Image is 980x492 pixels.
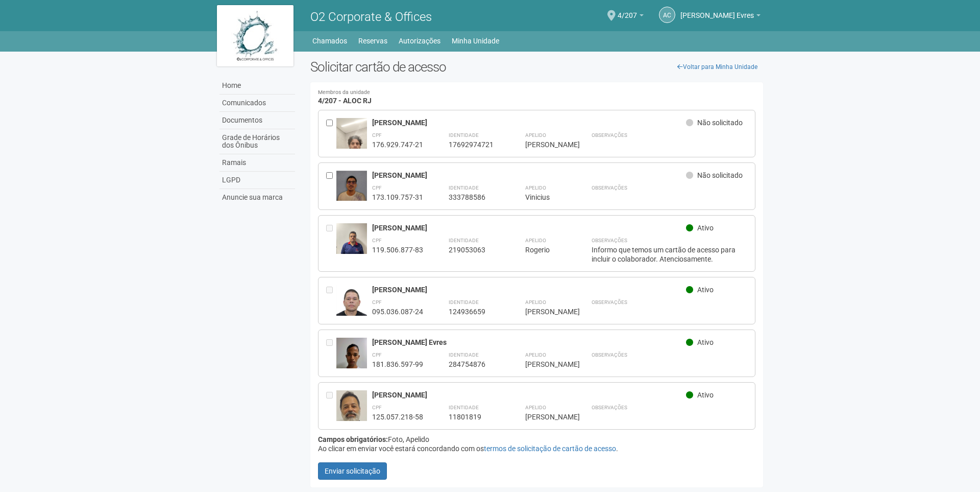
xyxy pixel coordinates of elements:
a: Anuncie sua marca [219,189,295,206]
div: [PERSON_NAME] [525,140,566,149]
a: Reservas [358,34,387,48]
strong: CPF [372,238,382,243]
div: [PERSON_NAME] [372,118,686,127]
img: user.jpg [336,390,367,434]
strong: Observações [592,238,627,243]
div: [PERSON_NAME] [372,171,686,180]
h2: Solicitar cartão de acesso [310,59,763,75]
div: Entre em contato com a Aministração para solicitar o cancelamento ou 2a via [326,390,336,421]
strong: Apelido [525,185,546,191]
strong: Apelido [525,405,546,410]
strong: Observações [592,299,627,305]
a: Home [219,77,295,95]
span: Ativo [697,338,714,346]
a: Ramais [219,154,295,172]
div: Informo que temos um cartão de acesso para incluir o colaborador. Atenciosamente. [592,245,747,264]
strong: Observações [592,352,627,358]
a: Grade de Horários dos Ônibus [219,129,295,154]
span: Ativo [697,224,714,232]
strong: Apelido [525,132,546,138]
div: [PERSON_NAME] [525,360,566,369]
div: 219053063 [449,245,500,254]
div: [PERSON_NAME] [372,390,686,400]
img: user.jpg [336,285,367,323]
div: [PERSON_NAME] [372,223,686,232]
span: Ativo [697,286,714,294]
div: 124936659 [449,307,500,316]
h4: 4/207 - ALOC RJ [318,90,755,105]
div: 333788586 [449,193,500,202]
div: 181.836.597-99 [372,360,423,369]
a: LGPD [219,172,295,189]
strong: Apelido [525,352,546,358]
img: logo.jpg [217,5,293,66]
div: Entre em contato com a Aministração para solicitar o cancelamento ou 2a via [326,223,336,264]
button: Enviar solicitação [318,462,387,480]
img: user.jpg [336,118,367,159]
div: 095.036.087-24 [372,307,423,316]
div: Ao clicar em enviar você estará concordando com os . [318,444,755,453]
strong: CPF [372,132,382,138]
strong: Identidade [449,132,479,138]
a: Documentos [219,112,295,129]
strong: CPF [372,352,382,358]
strong: Observações [592,132,627,138]
strong: Identidade [449,299,479,305]
span: O2 Corporate & Offices [310,10,432,24]
div: Entre em contato com a Aministração para solicitar o cancelamento ou 2a via [326,338,336,369]
a: [PERSON_NAME] Evres [680,13,761,21]
div: [PERSON_NAME] [525,412,566,421]
a: Autorizações [399,34,440,48]
strong: Apelido [525,299,546,305]
a: Minha Unidade [452,34,499,48]
small: Membros da unidade [318,90,755,96]
div: 173.109.757-31 [372,193,423,202]
span: Não solicitado [697,119,743,127]
strong: Observações [592,185,627,191]
div: 284754876 [449,360,500,369]
strong: Identidade [449,185,479,191]
div: 176.929.747-21 [372,140,423,149]
div: Entre em contato com a Aministração para solicitar o cancelamento ou 2a via [326,285,336,316]
div: 17692974721 [449,140,500,149]
div: 125.057.218-58 [372,412,423,421]
div: Foto, Apelido [318,435,755,444]
strong: Observações [592,405,627,410]
span: Armando Conceição Evres [680,2,754,19]
div: 11801819 [449,412,500,421]
strong: CPF [372,185,382,191]
div: 119.506.877-83 [372,245,423,254]
a: termos de solicitação de cartão de acesso [484,444,616,453]
strong: Identidade [449,352,479,358]
div: Rogerio [525,245,566,254]
img: user.jpg [336,171,367,200]
div: [PERSON_NAME] [525,307,566,316]
strong: Identidade [449,405,479,410]
a: Chamados [312,34,347,48]
a: 4/207 [618,13,644,21]
strong: CPF [372,299,382,305]
div: [PERSON_NAME] Evres [372,338,686,347]
span: 4/207 [618,2,637,19]
strong: Apelido [525,238,546,243]
strong: Campos obrigatórios: [318,435,388,443]
div: Vinicius [525,193,566,202]
strong: Identidade [449,238,479,243]
a: Comunicados [219,95,295,112]
img: user.jpg [336,223,367,264]
span: Ativo [697,391,714,399]
span: Não solicitado [697,171,743,179]
img: user.jpg [336,338,367,379]
div: [PERSON_NAME] [372,285,686,294]
strong: CPF [372,405,382,410]
a: Voltar para Minha Unidade [672,59,763,75]
a: AC [659,7,675,23]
